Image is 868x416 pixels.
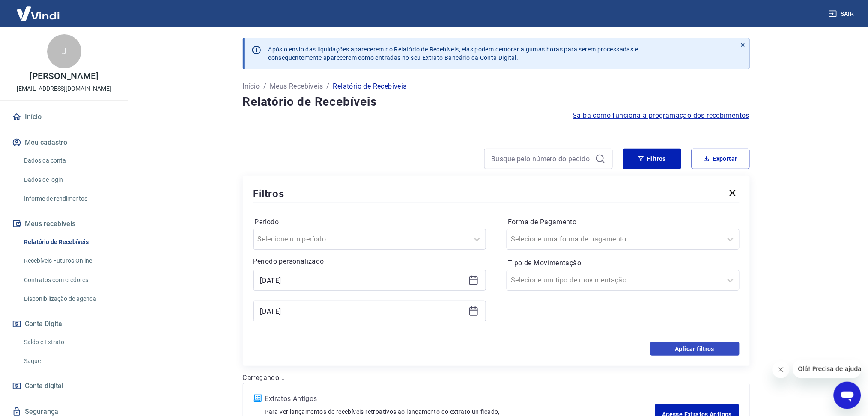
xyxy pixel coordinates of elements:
label: Forma de Pagamento [508,217,738,227]
p: [EMAIL_ADDRESS][DOMAIN_NAME] [17,84,111,93]
button: Sair [827,6,858,22]
button: Conta Digital [10,315,118,333]
a: Saiba como funciona a programação dos recebimentos [573,110,750,121]
iframe: Fechar mensagem [773,361,790,378]
input: Data inicial [260,274,465,287]
iframe: Botão para abrir a janela de mensagens [834,382,861,409]
img: Vindi [10,0,66,27]
div: J [47,34,81,68]
button: Aplicar filtros [650,342,740,356]
iframe: Mensagem da empresa [793,360,861,378]
span: Conta digital [25,380,63,392]
input: Data final [260,305,465,318]
a: Saque [21,352,118,370]
a: Meus Recebíveis [270,81,323,92]
a: Disponibilização de agenda [21,290,118,308]
img: ícone [254,395,262,402]
button: Exportar [692,149,750,169]
button: Meu cadastro [10,133,118,152]
p: Extratos Antigos [265,394,656,404]
h5: Filtros [253,187,285,201]
a: Dados de login [21,171,118,189]
a: Início [243,81,260,92]
p: Período personalizado [253,256,486,267]
a: Saldo e Extrato [21,333,118,351]
p: Após o envio das liquidações aparecerem no Relatório de Recebíveis, elas podem demorar algumas ho... [268,45,638,62]
input: Busque pelo número do pedido [492,152,592,165]
p: [PERSON_NAME] [30,72,98,81]
span: Olá! Precisa de ajuda? [5,6,72,13]
a: Relatório de Recebíveis [21,233,118,251]
p: / [326,81,329,92]
a: Contratos com credores [21,271,118,289]
button: Filtros [623,149,681,169]
label: Tipo de Movimentação [508,258,738,268]
p: Carregando... [243,373,750,383]
label: Período [255,217,484,227]
p: Relatório de Recebíveis [333,81,407,92]
p: / [263,81,266,92]
a: Recebíveis Futuros Online [21,252,118,270]
a: Dados da conta [21,152,118,169]
a: Início [10,107,118,126]
a: Informe de rendimentos [21,190,118,208]
h4: Relatório de Recebíveis [243,93,750,110]
button: Meus recebíveis [10,214,118,233]
a: Conta digital [10,377,118,395]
